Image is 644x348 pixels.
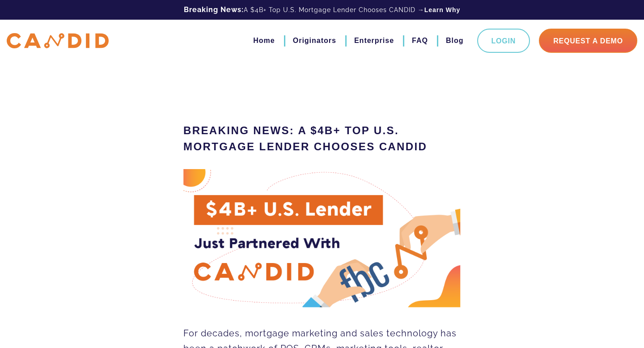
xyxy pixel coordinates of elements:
[354,33,394,48] a: Enterprise
[293,33,336,48] a: Originators
[446,33,464,48] a: Blog
[412,33,428,48] a: FAQ
[477,29,530,53] a: Login
[183,123,461,155] h1: Breaking News: A $4B+ Top U.S. Mortgage Lender Chooses CANDID
[184,5,244,14] b: Breaking News:
[539,29,637,53] a: Request A Demo
[7,33,109,49] img: CANDID APP
[424,5,461,14] a: Learn Why
[253,33,275,48] a: Home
